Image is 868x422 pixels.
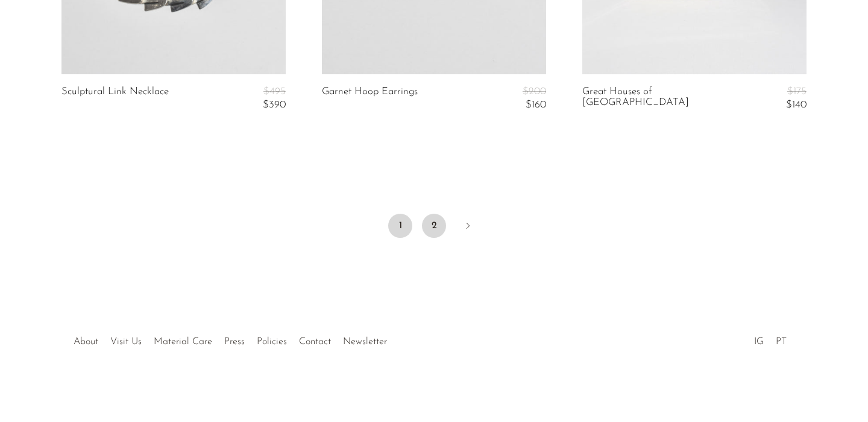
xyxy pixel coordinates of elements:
[257,337,287,347] a: Policies
[263,100,286,110] span: $390
[61,86,169,111] a: Sculptural Link Necklace
[754,337,764,347] a: IG
[110,337,142,347] a: Visit Us
[74,337,98,347] a: About
[526,100,546,110] span: $160
[787,86,807,97] span: $175
[422,214,446,238] a: 2
[299,337,331,347] a: Contact
[263,86,286,97] span: $495
[68,327,393,350] ul: Quick links
[224,337,245,347] a: Press
[154,337,212,347] a: Material Care
[523,86,546,97] span: $200
[322,86,418,111] a: Garnet Hoop Earrings
[388,214,412,238] span: 1
[786,100,807,110] span: $140
[748,327,793,350] ul: Social Medias
[582,86,732,111] a: Great Houses of [GEOGRAPHIC_DATA]
[456,214,480,240] a: Next
[776,337,787,347] a: PT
